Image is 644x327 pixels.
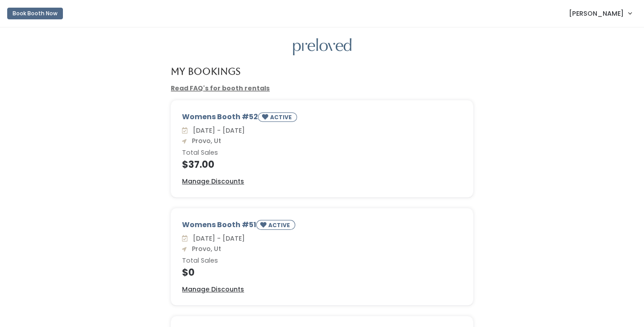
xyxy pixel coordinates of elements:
img: preloved logo [293,38,351,56]
a: Manage Discounts [182,177,244,186]
small: ACTIVE [270,113,293,121]
h6: Total Sales [182,257,462,264]
a: Read FAQ's for booth rentals [171,84,270,93]
h4: My Bookings [171,66,240,76]
small: ACTIVE [268,221,292,229]
h4: $0 [182,267,462,278]
h4: $37.00 [182,159,462,170]
u: Manage Discounts [182,285,244,294]
span: Provo, Ut [188,136,221,145]
div: Womens Booth #52 [182,112,462,125]
a: Manage Discounts [182,285,244,294]
a: Book Booth Now [7,4,63,23]
span: [PERSON_NAME] [569,9,624,18]
a: [PERSON_NAME] [560,4,640,23]
span: [DATE] - [DATE] [189,234,245,243]
span: Provo, Ut [188,244,221,253]
button: Book Booth Now [7,8,63,19]
h6: Total Sales [182,149,462,157]
u: Manage Discounts [182,177,244,186]
span: [DATE] - [DATE] [189,126,245,135]
div: Womens Booth #51 [182,219,462,233]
